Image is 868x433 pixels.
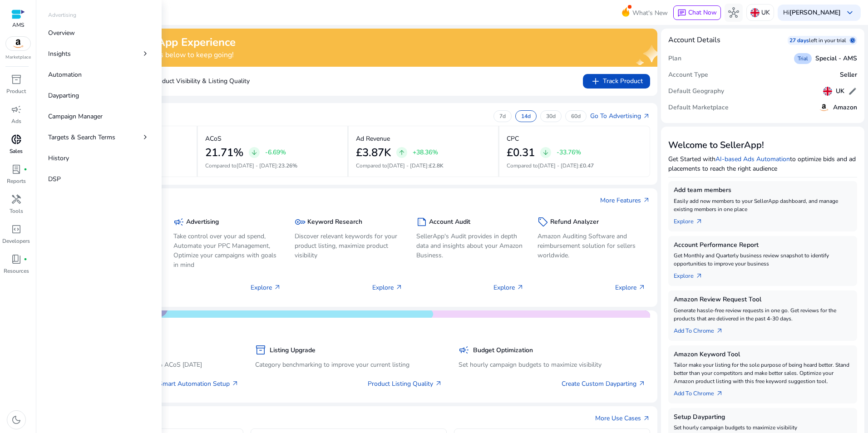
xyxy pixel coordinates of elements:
[398,149,405,156] span: arrow_upward
[48,174,61,184] p: DSP
[10,147,23,155] p: Sales
[677,9,686,18] span: chat
[459,360,646,369] p: Set hourly campaign budgets to maximize visibility
[356,134,390,143] p: Ad Revenue
[7,177,26,185] p: Reports
[674,197,852,213] p: Easily add new members to your SellerApp dashboard, and manage existing members in one place
[255,360,442,369] p: Category benchmarking to improve your current listing
[590,76,601,87] span: add
[695,272,703,280] span: arrow_outward
[11,194,22,205] span: handyman
[141,49,150,58] span: chevron_right
[725,4,743,22] button: hub
[173,231,281,270] p: Take control over your ad spend, Automate your PPC Management, Optimize your campaigns with goals...
[836,88,844,95] h5: UK
[24,167,27,171] span: fiber_manual_record
[600,196,650,205] a: More Featuresarrow_outward
[2,237,30,245] p: Developers
[815,55,857,63] h5: Special - AMS
[270,347,316,354] h5: Listing Upgrade
[674,361,852,385] p: Tailor make your listing for the sole purpose of being heard better. Stand better than your compe...
[668,55,681,63] h5: Plan
[11,117,21,125] p: Ads
[761,5,770,20] p: UK
[141,133,150,142] span: chevron_right
[232,380,239,387] span: arrow_outward
[674,423,852,432] p: Set hourly campaign budgets to maximize visibility
[538,231,646,260] p: Amazon Auditing Software and reimbursement solution for sellers worldwide.
[459,344,469,355] span: campaign
[11,224,22,235] span: code_blocks
[11,21,25,29] p: AMS
[356,162,491,170] p: Compared to :
[368,379,442,389] a: Product Listing Quality
[307,218,362,226] h5: Keyword Research
[429,218,470,226] h5: Account Audit
[507,134,519,143] p: CPC
[844,7,855,18] span: keyboard_arrow_down
[356,146,391,159] h2: £3.87K
[550,218,599,226] h5: Refund Analyzer
[643,415,650,422] span: arrow_outward
[590,76,643,87] span: Track Product
[674,306,852,323] p: Generate hassle-free review requests in one go. Get reviews for the products that are delivered i...
[11,134,22,145] span: donut_small
[833,104,857,112] h5: Amazon
[674,351,852,359] h5: Amazon Keyword Tool
[205,134,222,143] p: ACoS
[809,37,850,44] p: left in your trial
[668,88,724,95] h5: Default Geography
[186,218,219,226] h5: Advertising
[783,10,841,16] p: Hi
[429,162,444,169] span: £2.8K
[583,74,650,89] button: addTrack Product
[295,216,306,227] span: key
[674,413,852,421] h5: Setup Dayparting
[521,113,531,120] p: 14d
[24,257,27,261] span: fiber_manual_record
[48,91,79,100] p: Dayparting
[435,380,442,387] span: arrow_outward
[728,7,739,18] span: hub
[395,284,403,291] span: arrow_outward
[632,5,668,21] span: What's New
[716,327,723,335] span: arrow_outward
[789,37,809,44] p: 27 days
[668,140,857,151] h3: Welcome to SellerApp!
[255,344,266,355] span: inventory_2
[674,251,852,268] p: Get Monthly and Quarterly business review snapshot to identify opportunities to improve your busi...
[716,390,723,397] span: arrow_outward
[158,379,239,389] a: Smart Automation Setup
[387,162,428,169] span: [DATE] - [DATE]
[48,133,115,142] p: Targets & Search Terms
[6,87,26,95] p: Product
[848,87,857,96] span: edit
[11,414,22,425] span: dark_mode
[643,197,650,204] span: arrow_outward
[10,207,23,215] p: Tools
[4,267,29,275] p: Resources
[265,149,286,156] p: -6.69%
[413,149,438,156] p: +38.36%
[237,162,277,169] span: [DATE] - [DATE]
[674,323,730,335] a: Add To Chrome
[668,36,720,44] h4: Account Details
[668,154,857,173] p: Get Started with to optimize bids and ad placements to reach the right audience
[542,149,549,156] span: arrow_downward
[750,8,759,17] img: uk.svg
[590,111,650,121] a: Go To Advertisingarrow_outward
[48,49,71,59] p: Insights
[643,113,650,120] span: arrow_outward
[274,284,281,291] span: arrow_outward
[5,54,31,61] p: Marketplace
[11,74,22,85] span: inventory_2
[562,379,646,389] a: Create Custom Dayparting
[546,113,556,120] p: 30d
[372,283,403,292] p: Explore
[538,216,548,227] span: sell
[580,162,594,169] span: £0.47
[840,71,857,79] h5: Seller
[507,162,642,170] p: Compared to :
[538,162,578,169] span: [DATE] - [DATE]
[48,70,82,79] p: Automation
